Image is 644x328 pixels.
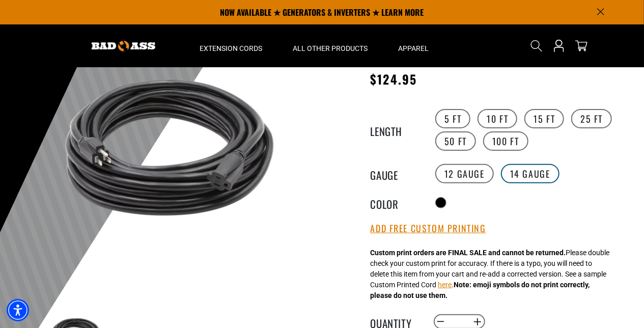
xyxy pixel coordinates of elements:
strong: Custom print orders are FINAL SALE and cannot be returned. [371,249,566,257]
span: Extension Cords [200,44,263,53]
label: 5 FT [435,109,470,128]
legend: Gauge [371,167,422,180]
summary: Search [528,38,545,54]
div: Please double check your custom print for accuracy. If there is a typo, you will need to delete t... [371,248,610,301]
label: 14 Gauge [501,164,559,183]
span: Apparel [399,44,429,53]
span: All Other Products [293,44,368,53]
label: 15 FT [524,109,564,128]
a: Open this option [551,24,567,67]
img: Bad Ass Extension Cords [92,41,155,51]
legend: Length [371,123,422,136]
label: 12 Gauge [435,164,494,183]
div: Accessibility Menu [7,299,29,321]
button: Add Free Custom Printing [371,223,486,234]
span: $124.95 [371,70,417,88]
summary: Extension Cords [185,24,278,67]
legend: Color [371,196,422,209]
button: here [438,280,452,290]
summary: All Other Products [278,24,383,67]
strong: Note: emoji symbols do not print correctly, please do not use them. [371,281,590,299]
label: 100 FT [483,131,528,151]
summary: Apparel [383,24,444,67]
label: 50 FT [435,131,476,151]
label: 10 FT [478,109,517,128]
a: cart [573,40,590,52]
label: 25 FT [571,109,612,128]
img: black [47,25,292,270]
